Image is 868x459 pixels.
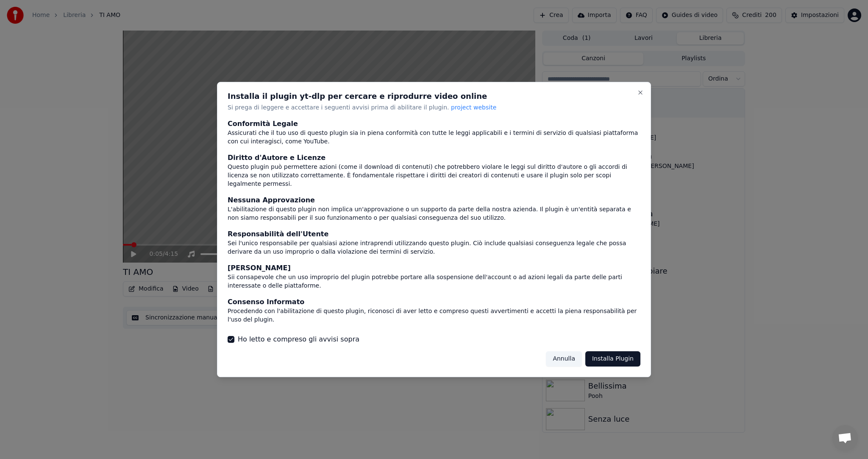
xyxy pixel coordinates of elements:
[238,334,359,344] label: Ho letto e compreso gli avvisi sopra
[228,104,640,112] p: Si prega di leggere e accettare i seguenti avvisi prima di abilitare il plugin.
[546,351,582,367] button: Annulla
[228,195,640,205] div: Nessuna Approvazione
[228,163,640,188] div: Questo plugin può permettere azioni (come il download di contenuti) che potrebbero violare le leg...
[451,104,496,111] span: project website
[228,153,640,163] div: Diritto d'Autore e Licenze
[228,129,640,146] div: Assicurati che il tuo uso di questo plugin sia in piena conformità con tutte le leggi applicabili...
[228,263,640,273] div: [PERSON_NAME]
[585,351,640,367] button: Installa Plugin
[228,307,640,324] div: Procedendo con l'abilitazione di questo plugin, riconosci di aver letto e compreso questi avverti...
[228,229,640,239] div: Responsabilità dell'Utente
[228,119,640,129] div: Conformità Legale
[228,273,640,290] div: Sii consapevole che un uso improprio del plugin potrebbe portare alla sospensione dell'account o ...
[228,297,640,307] div: Consenso Informato
[228,239,640,256] div: Sei l'unico responsabile per qualsiasi azione intraprendi utilizzando questo plugin. Ciò include ...
[228,205,640,222] div: L'abilitazione di questo plugin non implica un'approvazione o un supporto da parte della nostra a...
[228,92,640,100] h2: Installa il plugin yt-dlp per cercare e riprodurre video online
